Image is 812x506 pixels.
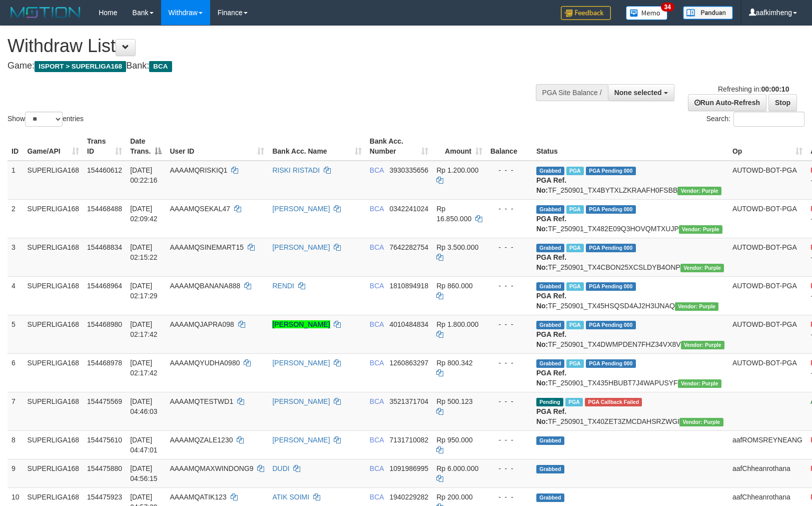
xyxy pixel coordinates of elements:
td: SUPERLIGA168 [24,161,84,200]
a: RENDI [272,282,294,290]
th: Game/API: activate to sort column ascending [24,132,84,161]
span: Rp 200.000 [436,493,472,501]
td: TF_250901_TX435HBUBT7J4WAPUSYF [532,353,728,392]
th: Date Trans.: activate to sort column descending [126,132,166,161]
td: AUTOWD-BOT-PGA [728,238,806,276]
td: 7 [8,392,24,430]
div: - - - [490,435,528,445]
td: 5 [8,315,24,353]
b: PGA Ref. No: [536,215,566,233]
span: Vendor URL: https://trx4.1velocity.biz [677,187,721,195]
td: SUPERLIGA168 [24,430,84,459]
td: 9 [8,459,24,487]
span: Grabbed [536,244,564,252]
span: Copy 1810894918 to clipboard [390,282,429,290]
input: Search: [733,112,804,127]
span: 154468488 [87,205,122,213]
span: Pending [536,398,563,406]
span: Grabbed [536,359,564,368]
span: Copy 3521371704 to clipboard [390,397,429,405]
td: AUTOWD-BOT-PGA [728,315,806,353]
span: Copy 1940229282 to clipboard [390,493,429,501]
td: AUTOWD-BOT-PGA [728,161,806,200]
span: Grabbed [536,436,564,445]
div: PGA Site Balance / [536,84,608,101]
span: Grabbed [536,321,564,329]
span: [DATE] 02:09:42 [130,205,158,223]
span: 154468964 [87,282,122,290]
td: 2 [8,199,24,238]
span: Refreshing in: [718,85,789,93]
span: Copy 0342241024 to clipboard [390,205,429,213]
img: Button%20Memo.svg [626,6,668,20]
span: [DATE] 02:17:42 [130,359,158,377]
a: DUDI [272,464,289,472]
span: Rp 16.850.000 [436,205,471,223]
label: Show entries [8,112,84,127]
td: 1 [8,161,24,200]
span: Grabbed [536,493,564,502]
span: BCA [149,61,172,72]
td: SUPERLIGA168 [24,392,84,430]
td: SUPERLIGA168 [24,276,84,315]
span: Rp 500.123 [436,397,472,405]
span: Rp 1.800.000 [436,320,478,328]
h1: Withdraw List [8,36,531,56]
th: Trans ID: activate to sort column ascending [83,132,126,161]
span: Rp 1.200.000 [436,166,478,174]
td: aafROMSREYNEANG [728,430,806,459]
span: Vendor URL: https://trx4.1velocity.biz [679,225,722,234]
a: [PERSON_NAME] [272,359,330,367]
td: 6 [8,353,24,392]
span: PGA Error [585,398,642,406]
strong: 00:00:10 [761,85,789,93]
span: 154460612 [87,166,122,174]
span: 154475923 [87,493,122,501]
td: SUPERLIGA168 [24,353,84,392]
span: [DATE] 02:15:22 [130,243,158,261]
td: TF_250901_TX4BYTXLZKRAAFH0FSBB [532,161,728,200]
td: TF_250901_TX40ZET3ZMCDAHSRZWGI [532,392,728,430]
td: TF_250901_TX482E09Q3HOVQMTXUJP [532,199,728,238]
th: ID [8,132,24,161]
td: TF_250901_TX4DWMPDEN7FHZ34VX8V [532,315,728,353]
a: [PERSON_NAME] [272,397,330,405]
a: Run Auto-Refresh [688,94,766,111]
div: - - - [490,492,528,502]
span: PGA Pending [586,282,636,291]
span: Vendor URL: https://trx4.1velocity.biz [680,264,724,272]
td: AUTOWD-BOT-PGA [728,199,806,238]
span: None selected [614,89,662,97]
th: Amount: activate to sort column ascending [432,132,486,161]
span: Vendor URL: https://trx4.1velocity.biz [675,302,718,311]
th: Status [532,132,728,161]
button: None selected [608,84,674,101]
span: 154468980 [87,320,122,328]
span: Marked by aafchoeunmanni [566,359,584,368]
span: AAAAMQRISKIQ1 [170,166,227,174]
div: - - - [490,396,528,406]
span: [DATE] 00:22:16 [130,166,158,184]
span: AAAAMQSEKAL47 [170,205,230,213]
span: Vendor URL: https://trx4.1velocity.biz [678,379,721,388]
b: PGA Ref. No: [536,407,566,425]
span: Marked by aafnonsreyleab [566,167,584,175]
span: [DATE] 02:17:42 [130,320,158,338]
h4: Game: Bank: [8,61,531,71]
span: AAAAMQTESTWD1 [170,397,233,405]
div: - - - [490,463,528,473]
span: BCA [370,397,384,405]
a: [PERSON_NAME] [272,320,330,328]
td: 8 [8,430,24,459]
span: Marked by aafchoeunmanni [566,321,584,329]
img: panduan.png [683,6,733,20]
span: Vendor URL: https://trx4.1velocity.biz [679,418,723,426]
span: Rp 800.342 [436,359,472,367]
span: BCA [370,436,384,444]
a: [PERSON_NAME] [272,243,330,251]
span: BCA [370,359,384,367]
span: PGA Pending [586,321,636,329]
span: 154468834 [87,243,122,251]
span: AAAAMQMAXWINDONG9 [170,464,253,472]
span: BCA [370,243,384,251]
